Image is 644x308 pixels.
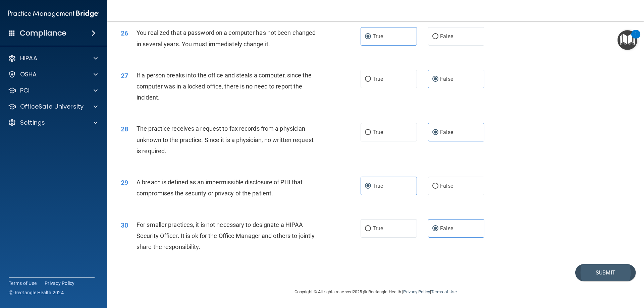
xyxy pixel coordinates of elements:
[121,221,128,229] span: 30
[373,33,383,40] span: True
[365,226,371,231] input: True
[403,289,430,294] a: Privacy Policy
[20,103,84,111] p: OfficeSafe University
[373,183,383,189] span: True
[8,7,99,20] img: PMB logo
[440,183,453,189] span: False
[373,76,383,82] span: True
[635,34,637,43] div: 1
[432,184,438,189] input: False
[365,130,371,135] input: True
[121,125,128,133] span: 28
[432,130,438,135] input: False
[8,54,98,62] a: HIPAA
[365,184,371,189] input: True
[431,289,457,294] a: Terms of Use
[45,280,75,287] a: Privacy Policy
[253,281,498,303] div: Copyright © All rights reserved 2025 @ Rectangle Health | |
[20,119,45,127] p: Settings
[432,226,438,231] input: False
[373,129,383,135] span: True
[365,77,371,82] input: True
[9,289,64,296] span: Ⓒ Rectangle Health 2024
[575,264,636,281] button: Submit
[373,225,383,232] span: True
[9,280,37,287] a: Terms of Use
[20,28,66,38] h4: Compliance
[440,33,453,40] span: False
[20,54,37,62] p: HIPAA
[121,72,128,80] span: 27
[8,103,98,111] a: OfficeSafe University
[8,119,98,127] a: Settings
[121,179,128,187] span: 29
[137,125,314,154] span: The practice receives a request to fax records from a physician unknown to the practice. Since it...
[440,76,453,82] span: False
[8,86,98,95] a: PCI
[432,34,438,39] input: False
[618,30,637,50] button: Open Resource Center, 1 new notification
[137,179,303,197] span: A breach is defined as an impermissible disclosure of PHI that compromises the security or privac...
[365,34,371,39] input: True
[137,221,315,250] span: For smaller practices, it is not necessary to designate a HIPAA Security Officer. It is ok for th...
[440,129,453,135] span: False
[121,29,128,37] span: 26
[440,225,453,232] span: False
[8,70,98,78] a: OSHA
[432,77,438,82] input: False
[20,70,37,78] p: OSHA
[137,72,312,101] span: If a person breaks into the office and steals a computer, since the computer was in a locked offi...
[20,86,30,95] p: PCI
[137,29,316,47] span: You realized that a password on a computer has not been changed in several years. You must immedi...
